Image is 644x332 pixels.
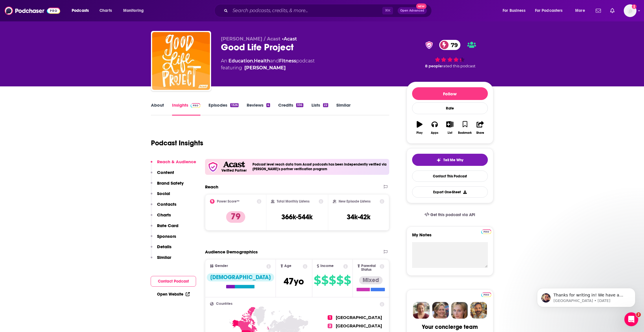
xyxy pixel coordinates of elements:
span: Age [284,264,291,268]
button: Rate Card [151,223,178,233]
div: verified Badge79 8 peoplerated this podcast [407,36,493,72]
span: $ [336,276,343,285]
a: Credits336 [278,102,303,116]
img: Podchaser Pro [481,229,491,234]
button: Export One-Sheet [412,186,488,198]
span: • [282,36,297,42]
span: [GEOGRAPHIC_DATA] [336,315,382,320]
div: Your concierge team [422,323,478,331]
div: Rate [412,102,488,114]
iframe: Intercom notifications message [528,276,644,316]
p: Social [157,191,170,196]
button: Apps [427,117,442,138]
div: Share [476,131,484,135]
img: Barbara Profile [432,302,449,319]
input: Search podcasts, credits, & more... [230,6,382,15]
img: Jules Profile [451,302,468,319]
a: Show notifications dropdown [608,6,617,16]
span: New [416,3,427,9]
button: open menu [531,6,571,15]
p: Brand Safety [157,180,184,186]
button: Social [151,191,170,201]
p: Message from Sydney, sent 5w ago [25,22,100,27]
img: tell me why sparkle [436,158,441,162]
span: [PERSON_NAME] / Acast [221,36,281,42]
button: Charts [151,212,171,223]
a: Jonathan Fields [244,64,286,71]
button: Brand Safety [151,180,184,191]
p: Charts [157,212,171,218]
a: Acast [284,36,297,42]
button: open menu [499,6,533,15]
h4: Podcast level reach data from Acast podcasts has been independently verified via [PERSON_NAME]'s ... [252,162,387,171]
h2: Power Score™ [217,199,239,203]
button: Sponsors [151,233,176,244]
span: Charts [99,7,112,15]
span: $ [329,276,336,285]
span: 1 [328,315,332,320]
button: open menu [571,6,592,15]
div: Bookmark [458,131,472,135]
div: Mixed [359,276,383,284]
button: Content [151,170,174,180]
img: Podchaser Pro [191,103,201,108]
a: Podchaser - Follow, Share and Rate Podcasts [5,5,60,16]
span: and [270,58,279,64]
h1: Podcast Insights [151,139,203,147]
span: Monitoring [123,7,144,15]
span: featuring [221,64,315,71]
button: Follow [412,87,488,100]
img: User Profile [624,4,636,17]
h2: Total Monthly Listens [277,199,309,203]
span: 2 [328,324,332,328]
span: For Podcasters [535,7,563,15]
h2: Reach [205,184,218,190]
p: Content [157,170,174,175]
img: Podchaser Pro [481,292,491,297]
p: Details [157,244,171,249]
button: open menu [68,6,96,15]
button: Reach & Audience [151,159,196,170]
button: Show profile menu [624,4,636,17]
img: Good Life Project [152,32,210,90]
span: Open Advanced [400,9,424,12]
div: 22 [323,103,328,107]
button: open menu [119,6,151,15]
a: Lists22 [311,102,328,116]
p: Similar [157,255,171,260]
button: Similar [151,255,171,265]
span: [GEOGRAPHIC_DATA] [336,323,382,329]
span: More [575,7,585,15]
span: rated this podcast [442,64,475,68]
p: 79 [226,211,245,223]
img: Sydney Profile [413,302,430,319]
button: Share [473,117,488,138]
div: List [448,131,452,135]
svg: Add a profile image [632,4,636,9]
span: $ [344,276,351,285]
h2: Audience Demographics [205,249,258,255]
button: tell me why sparkleTell Me Why [412,154,488,166]
span: 2 [636,312,641,317]
span: 79 [445,40,461,50]
h3: 34k-42k [347,213,370,221]
div: Search podcasts, credits, & more... [220,4,437,17]
a: 79 [439,40,461,50]
h3: 366k-544k [281,213,313,221]
div: 1326 [230,103,238,107]
div: Apps [431,131,438,135]
div: 336 [296,103,303,107]
div: [DEMOGRAPHIC_DATA] [207,273,274,281]
span: Gender [215,264,228,268]
img: verified Badge [424,41,435,49]
button: Details [151,244,171,255]
button: Play [412,117,427,138]
span: Income [320,264,334,268]
span: Thanks for writing in! We have a video that can show you how to build and export a list: Podchase... [25,17,96,50]
span: $ [321,276,328,285]
h5: Verified Partner [222,169,247,172]
span: Logged in as rowan.sullivan [624,4,636,17]
p: Rate Card [157,223,178,228]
